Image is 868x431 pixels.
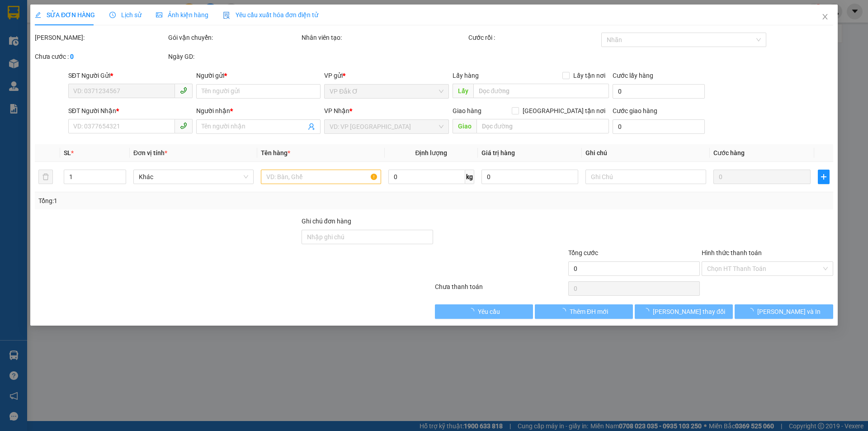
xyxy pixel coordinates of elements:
[613,72,653,79] label: Cước lấy hàng
[635,304,733,319] button: [PERSON_NAME] thay đổi
[325,107,350,114] span: VP Nhận
[535,304,633,319] button: Thêm ĐH mới
[64,149,71,156] span: SL
[325,71,449,81] div: VP gửi
[735,304,833,319] button: [PERSON_NAME] và In
[653,307,725,317] span: [PERSON_NAME] thay đổi
[156,12,162,18] span: picture
[613,119,705,134] input: Cước giao hàng
[613,107,657,114] label: Cước giao hàng
[818,170,830,184] button: plus
[747,308,757,314] span: loading
[476,119,609,133] input: Dọc đường
[757,307,821,317] span: [PERSON_NAME] và In
[453,107,481,114] span: Giao hàng
[465,170,474,184] span: kg
[38,196,335,206] div: Tổng: 1
[582,144,710,162] th: Ghi chú
[35,11,95,19] span: SỬA ĐƠN HÀNG
[473,84,609,98] input: Dọc đường
[453,119,476,133] span: Giao
[68,106,193,116] div: SĐT Người Nhận
[481,149,515,156] span: Giá trị hàng
[478,307,500,317] span: Yêu cầu
[570,307,608,317] span: Thêm ĐH mới
[223,11,318,19] span: Yêu cầu xuất hóa đơn điện tử
[223,12,230,19] img: icon
[68,71,193,81] div: SĐT Người Gửi
[308,123,316,130] span: user-add
[468,33,600,43] div: Cước rồi :
[570,71,609,81] span: Lấy tận nơi
[613,84,705,99] input: Cước lấy hàng
[468,308,478,314] span: loading
[302,230,433,244] input: Ghi chú đơn hàng
[713,170,811,184] input: 0
[330,85,443,98] span: VP Đắk Ơ
[180,122,187,129] span: phone
[818,173,829,180] span: plus
[713,149,745,156] span: Cước hàng
[812,5,838,30] button: Close
[139,170,248,184] span: Khác
[643,308,653,314] span: loading
[261,149,290,156] span: Tên hàng
[109,12,116,18] span: clock-circle
[586,170,706,184] input: Ghi Chú
[302,33,467,43] div: Nhân viên tạo:
[196,71,321,81] div: Người gửi
[302,218,351,225] label: Ghi chú đơn hàng
[519,106,609,116] span: [GEOGRAPHIC_DATA] tận nơi
[168,52,300,62] div: Ngày GD:
[702,249,762,256] label: Hình thức thanh toán
[453,72,479,79] span: Lấy hàng
[35,12,41,18] span: edit
[35,33,166,43] div: [PERSON_NAME]:
[560,308,570,314] span: loading
[568,249,598,256] span: Tổng cước
[196,106,321,116] div: Người nhận
[821,13,829,20] span: close
[156,11,208,19] span: Ảnh kiện hàng
[180,87,187,94] span: phone
[434,282,567,298] div: Chưa thanh toán
[261,170,381,184] input: VD: Bàn, Ghế
[38,170,53,184] button: delete
[415,149,448,156] span: Định lượng
[133,149,167,156] span: Đơn vị tính
[35,52,166,62] div: Chưa cước :
[70,53,74,60] b: 0
[168,33,300,43] div: Gói vận chuyển:
[109,11,142,19] span: Lịch sử
[435,304,533,319] button: Yêu cầu
[453,84,473,98] span: Lấy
